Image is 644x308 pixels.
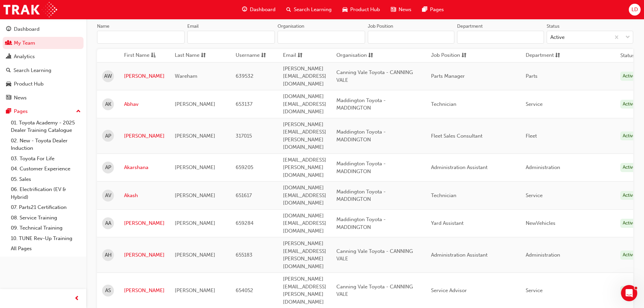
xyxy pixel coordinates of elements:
[283,240,326,269] span: [PERSON_NAME][EMAIL_ADDRESS][PERSON_NAME][DOMAIN_NAME]
[175,133,215,139] span: [PERSON_NAME]
[250,6,276,14] span: Dashboard
[283,213,326,234] span: [DOMAIN_NAME][EMAIL_ADDRESS][DOMAIN_NAME]
[336,216,386,230] span: Maddington Toyota - MADDINGTON
[336,161,386,174] span: Maddington Toyota - MADDINGTON
[175,252,215,258] span: [PERSON_NAME]
[6,81,11,87] span: car-icon
[457,31,544,44] input: Department
[620,251,638,260] div: Active
[621,285,637,301] iframe: Intercom live chat
[283,93,326,115] span: [DOMAIN_NAME][EMAIL_ADDRESS][DOMAIN_NAME]
[431,252,487,258] span: Administration Assistant
[8,118,84,136] a: 01. Toyota Academy - 2025 Dealer Training Catalogue
[8,213,84,223] a: 08. Service Training
[283,276,326,305] span: [PERSON_NAME][EMAIL_ADDRESS][PERSON_NAME][DOMAIN_NAME]
[8,184,84,202] a: 06. Electrification (EV & Hybrid)
[526,252,560,258] span: Administration
[350,6,380,14] span: Product Hub
[124,251,165,259] a: [PERSON_NAME]
[620,286,638,295] div: Active
[337,3,385,17] a: car-iconProduct Hub
[283,185,326,206] span: [DOMAIN_NAME][EMAIL_ADDRESS][DOMAIN_NAME]
[629,4,641,16] button: LD
[151,51,156,60] span: asc-icon
[124,72,165,80] a: [PERSON_NAME]
[104,72,112,80] span: AW
[124,164,165,171] a: Akarshana
[3,2,57,17] img: Trak
[399,6,411,14] span: News
[526,287,543,293] span: Service
[526,164,560,170] span: Administration
[175,220,215,226] span: [PERSON_NAME]
[175,287,215,293] span: [PERSON_NAME]
[105,219,111,227] span: AA
[3,92,84,104] a: News
[283,66,326,87] span: [PERSON_NAME][EMAIL_ADDRESS][DOMAIN_NAME]
[8,174,84,185] a: 05. Sales
[105,164,111,171] span: AP
[236,101,253,107] span: 653137
[368,31,454,44] input: Job Position
[391,5,396,14] span: news-icon
[76,107,81,116] span: up-icon
[431,101,456,107] span: Technician
[6,40,11,46] span: people-icon
[236,164,253,170] span: 659205
[105,192,111,199] span: AV
[97,31,185,44] input: Name
[461,51,467,60] span: sorting-icon
[620,72,638,81] div: Active
[6,109,11,115] span: pages-icon
[526,192,543,198] span: Service
[297,51,303,60] span: sorting-icon
[526,73,538,79] span: Parts
[286,5,291,14] span: search-icon
[283,121,326,150] span: [PERSON_NAME][EMAIL_ADDRESS][PERSON_NAME][DOMAIN_NAME]
[294,6,332,14] span: Search Learning
[620,163,638,172] div: Active
[261,51,266,60] span: sorting-icon
[431,192,456,198] span: Technician
[3,23,84,35] a: Dashboard
[336,51,374,60] button: Organisationsorting-icon
[187,31,275,44] input: Email
[336,69,413,83] span: Canning Vale Toyota - CANNING VALE
[124,100,165,108] a: Abhav
[281,3,337,17] a: search-iconSearch Learning
[431,133,482,139] span: Fleet Sales Consultant
[105,251,112,259] span: AH
[417,3,449,17] a: pages-iconPages
[14,53,35,61] div: Analytics
[8,243,84,254] a: All Pages
[236,220,254,226] span: 659284
[3,64,84,77] a: Search Learning
[8,153,84,164] a: 03. Toyota For Life
[6,68,11,74] span: search-icon
[336,51,367,60] span: Organisation
[283,51,296,60] span: Email
[124,51,161,60] button: First Nameasc-icon
[8,202,84,213] a: 07. Parts21 Certification
[620,191,638,200] div: Active
[187,23,199,30] div: Email
[6,95,11,101] span: news-icon
[422,5,427,14] span: pages-icon
[8,223,84,233] a: 09. Technical Training
[105,100,111,108] span: AK
[236,133,252,139] span: 317015
[236,73,254,79] span: 639532
[620,219,638,228] div: Active
[620,132,638,141] div: Active
[14,108,28,115] div: Pages
[236,51,273,60] button: Usernamesorting-icon
[283,157,326,178] span: [EMAIL_ADDRESS][PERSON_NAME][DOMAIN_NAME]
[385,3,417,17] a: news-iconNews
[124,219,165,227] a: [PERSON_NAME]
[74,294,79,303] span: prev-icon
[336,129,386,143] span: Maddington Toyota - MADDINGTON
[97,23,110,30] div: Name
[526,51,554,60] span: Department
[6,54,11,60] span: chart-icon
[124,132,165,140] a: [PERSON_NAME]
